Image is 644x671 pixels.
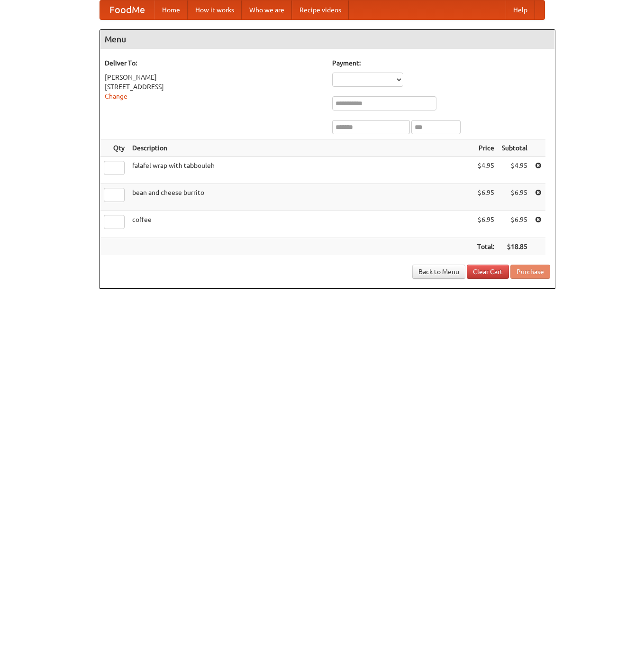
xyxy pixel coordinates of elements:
[105,73,323,82] div: [PERSON_NAME]
[506,0,535,19] a: Help
[128,211,473,238] td: coffee
[128,139,473,157] th: Description
[128,157,473,184] td: falafel wrap with tabbouleh
[473,211,498,238] td: $6.95
[473,139,498,157] th: Price
[292,0,349,19] a: Recipe videos
[510,265,550,279] button: Purchase
[498,184,531,211] td: $6.95
[498,238,531,256] th: $18.85
[105,82,323,92] div: [STREET_ADDRESS]
[242,0,292,19] a: Who we are
[473,157,498,184] td: $4.95
[188,0,242,19] a: How it works
[498,211,531,238] td: $6.95
[473,184,498,211] td: $6.95
[473,238,498,256] th: Total:
[100,0,154,19] a: FoodMe
[412,265,465,279] a: Back to Menu
[105,92,127,100] a: Change
[154,0,188,19] a: Home
[100,139,128,157] th: Qty
[467,265,509,279] a: Clear Cart
[100,30,555,49] h4: Menu
[498,139,531,157] th: Subtotal
[128,184,473,211] td: bean and cheese burrito
[105,58,323,68] h5: Deliver To:
[332,58,550,68] h5: Payment:
[498,157,531,184] td: $4.95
